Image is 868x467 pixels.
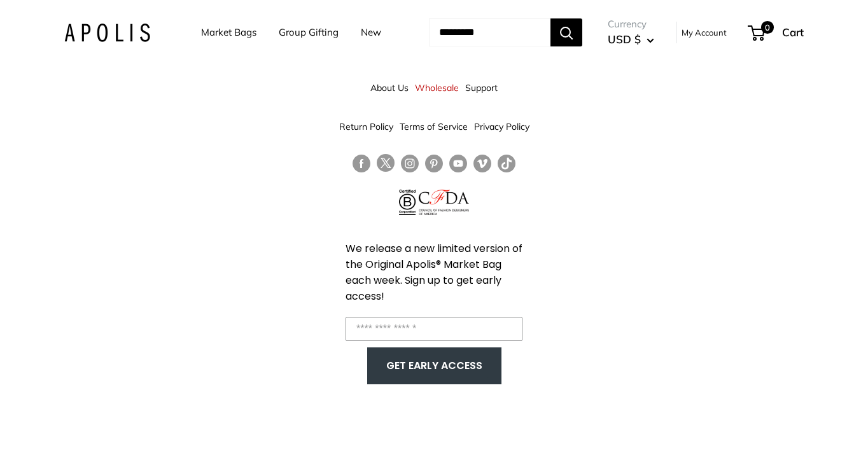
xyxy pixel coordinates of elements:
[473,154,491,172] a: Follow us on Vimeo
[401,154,419,172] a: Follow us on Instagram
[279,24,339,41] a: Group Gifting
[353,154,370,172] a: Follow us on Facebook
[782,25,804,39] span: Cart
[380,354,489,378] button: GET EARLY ACCESS
[749,22,804,43] a: 0 Cart
[608,15,654,33] span: Currency
[550,18,582,46] button: Search
[682,25,727,40] a: My Account
[201,24,256,41] a: Market Bags
[608,32,641,46] span: USD $
[761,21,774,34] span: 0
[449,154,467,172] a: Follow us on YouTube
[346,241,522,303] span: We release a new limited version of the Original Apolis® Market Bag each week. Sign up to get ear...
[339,115,393,138] a: Return Policy
[415,76,459,99] a: Wholesale
[377,154,395,177] a: Follow us on Twitter
[474,115,529,138] a: Privacy Policy
[498,154,515,172] a: Follow us on Tumblr
[419,190,469,215] img: Council of Fashion Designers of America Member
[429,18,550,46] input: Search...
[400,115,468,138] a: Terms of Service
[64,24,150,42] img: Apolis
[370,76,409,99] a: About Us
[361,24,381,41] a: New
[399,190,416,215] img: Certified B Corporation
[608,29,654,50] button: USD $
[425,154,443,172] a: Follow us on Pinterest
[465,76,498,99] a: Support
[346,317,522,341] input: Enter your email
